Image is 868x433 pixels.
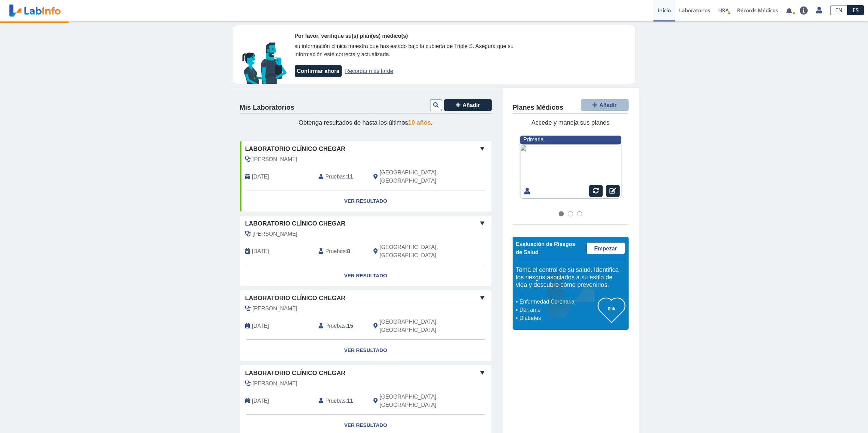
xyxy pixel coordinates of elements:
[252,173,269,181] span: 2025-10-07
[380,169,455,185] span: Rio Grande, PR
[253,155,297,164] span: Magruder Diaz, Kathleen
[313,393,368,409] div: :
[598,304,625,313] h3: 0%
[513,104,563,112] h4: Planes Médicos
[295,65,342,77] button: Confirmar ahora
[245,294,345,303] span: Laboratorio Clínico Chegar
[252,247,269,256] span: 2024-10-30
[531,119,609,126] span: Accede y maneja sus planes
[718,7,729,14] span: HRA
[408,119,431,126] span: 10 años
[325,397,345,405] span: Pruebas
[518,314,598,322] li: Diabetes
[253,380,297,388] span: Magruder Diaz, Kathleen
[240,104,294,112] h4: Mis Laboratorios
[518,306,598,314] li: Derrame
[518,298,598,306] li: Enfermedad Coronaria
[380,393,455,409] span: Rio Grande, PR
[325,247,345,256] span: Pruebas
[848,5,864,15] a: ES
[245,219,345,228] span: Laboratorio Clínico Chegar
[380,318,455,334] span: Rio Grande, PR
[245,369,345,378] span: Laboratorio Clínico Chegar
[252,322,269,330] span: 2023-11-11
[347,398,353,404] b: 11
[313,243,368,260] div: :
[444,99,492,111] button: Añadir
[830,5,848,15] a: EN
[245,144,345,154] span: Laboratorio Clínico Chegar
[325,322,345,330] span: Pruebas
[586,242,625,254] a: Empezar
[240,265,491,287] a: Ver Resultado
[252,397,269,405] span: 2022-11-05
[345,68,393,74] a: Recordar más tarde
[347,323,353,329] b: 15
[516,241,575,255] span: Evaluación de Riesgos de Salud
[253,305,297,313] span: Perez Pantojas, David
[295,32,537,40] div: Por favor, verifique su(s) plan(es) médico(s)
[240,340,491,361] a: Ver Resultado
[347,174,353,180] b: 11
[380,243,455,260] span: Rio Grande, PR
[581,99,629,111] button: Añadir
[325,173,345,181] span: Pruebas
[298,119,432,126] span: Obtenga resultados de hasta los últimos .
[599,102,617,108] span: Añadir
[240,190,491,212] a: Ver Resultado
[313,318,368,334] div: :
[524,137,544,142] span: Primaria
[253,230,297,238] span: Cruz, Iris
[594,246,617,251] span: Empezar
[295,43,514,57] span: su información clínica muestra que has estado bajo la cubierta de Triple S. Asegura que su inform...
[347,248,350,254] b: 8
[462,102,480,108] span: Añadir
[313,169,368,185] div: :
[516,266,625,289] h5: Toma el control de su salud. Identifica los riesgos asociados a su estilo de vida y descubre cómo...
